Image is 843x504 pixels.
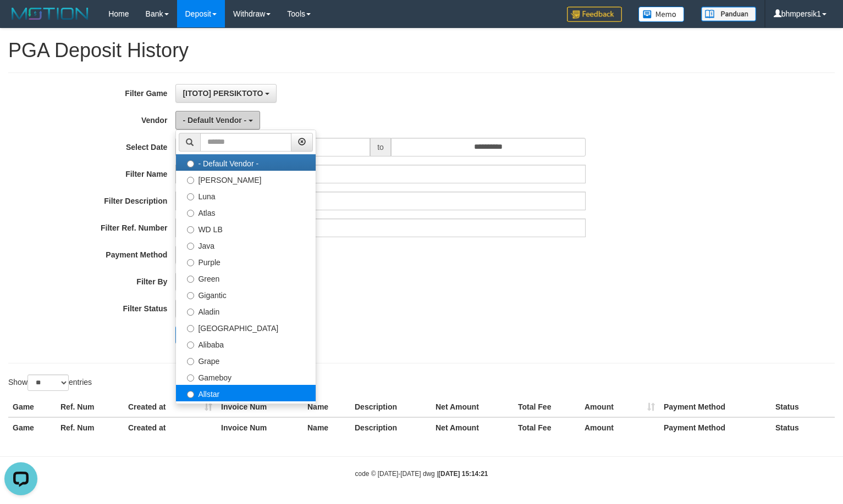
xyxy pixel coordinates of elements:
label: Aladin [176,303,316,319]
th: Name [303,397,350,417]
label: WD LB [176,220,316,237]
input: WD LB [187,226,194,233]
label: Allstar [176,385,316,401]
small: code © [DATE]-[DATE] dwg | [355,470,488,478]
label: Alibaba [176,335,316,352]
th: Total Fee [514,397,580,417]
label: Gameboy [176,368,316,385]
label: Green [176,270,316,286]
img: panduan.png [701,7,756,21]
label: - Default Vendor - [176,154,316,171]
th: Payment Method [659,397,771,417]
th: Net Amount [431,397,514,417]
img: Button%20Memo.svg [638,7,685,22]
th: Created at [124,397,217,417]
th: Ref. Num [56,397,124,417]
input: Alibaba [187,341,194,349]
label: Luna [176,187,316,204]
label: Purple [176,253,316,270]
input: Atlas [187,210,194,217]
th: Payment Method [659,417,771,438]
label: [PERSON_NAME] [176,171,316,187]
input: Java [187,243,194,250]
th: Created at [124,417,217,438]
h1: PGA Deposit History [8,40,835,61]
label: Atlas [176,204,316,220]
th: Amount [580,417,659,438]
th: Status [771,397,835,417]
input: Gameboy [187,374,194,382]
span: to [370,138,391,156]
th: Invoice Num [217,417,303,438]
label: Gigantic [176,286,316,303]
input: Gigantic [187,292,194,299]
input: [PERSON_NAME] [187,177,194,184]
img: MOTION_logo.png [8,5,92,22]
label: Grape [176,352,316,368]
select: Showentries [27,374,69,391]
input: Green [187,276,194,283]
label: Xtr [176,401,316,418]
input: Allstar [187,391,194,398]
th: Amount [580,397,659,417]
th: Invoice Num [217,397,303,417]
th: Name [303,417,350,438]
label: Show entries [8,374,92,391]
th: Ref. Num [56,417,124,438]
th: Net Amount [431,417,514,438]
th: Description [350,397,431,417]
span: [ITOTO] PERSIKTOTO [183,89,263,98]
th: Game [8,397,56,417]
strong: [DATE] 15:14:21 [438,470,488,478]
button: Open LiveChat chat widget [4,4,37,37]
label: [GEOGRAPHIC_DATA] [176,319,316,335]
input: Grape [187,358,194,365]
input: [GEOGRAPHIC_DATA] [187,325,194,332]
input: - Default Vendor - [187,160,194,167]
input: Aladin [187,309,194,316]
input: Purple [187,259,194,266]
img: Feedback.jpg [567,7,622,22]
label: Java [176,237,316,253]
span: - Default Vendor - [183,116,246,125]
button: [ITOTO] PERSIKTOTO [175,84,277,103]
th: Game [8,417,56,438]
input: Luna [187,193,194,200]
th: Status [771,417,835,438]
th: Total Fee [514,417,580,438]
th: Description [350,417,431,438]
button: - Default Vendor - [175,111,260,130]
